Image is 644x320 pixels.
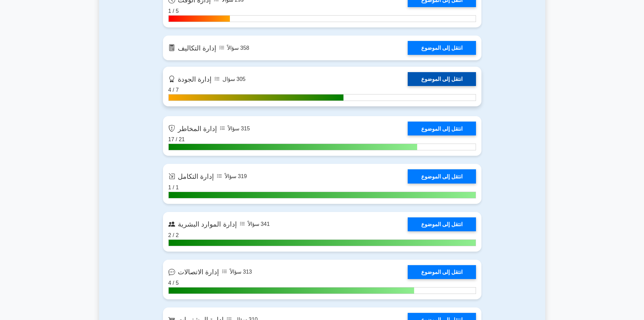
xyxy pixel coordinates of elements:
[408,122,476,135] a: انتقل إلى الموضوع
[408,72,476,86] a: انتقل إلى الموضوع
[408,265,476,279] a: انتقل إلى الموضوع
[408,169,476,183] a: انتقل إلى الموضوع
[408,217,476,231] a: انتقل إلى الموضوع
[408,41,476,55] a: انتقل إلى الموضوع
